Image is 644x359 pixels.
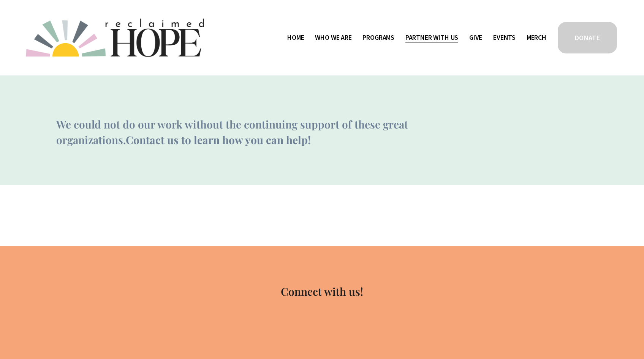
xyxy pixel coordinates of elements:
[405,31,458,44] a: folder dropdown
[126,133,311,147] strong: Contact us to learn how you can help!
[362,32,394,43] span: Programs
[405,32,458,43] span: Partner With Us
[557,21,618,55] a: DONATE
[26,19,204,57] img: Reclaimed Hope Initiative
[469,31,482,44] a: Give
[493,31,516,44] a: Events
[315,32,351,43] span: Who We Are
[56,117,411,147] span: We could not do our work without the continuing support of these great organizations.
[527,31,546,44] a: Merch
[362,31,394,44] a: folder dropdown
[315,31,351,44] a: folder dropdown
[281,284,363,298] span: Connect with us!
[287,31,304,44] a: Home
